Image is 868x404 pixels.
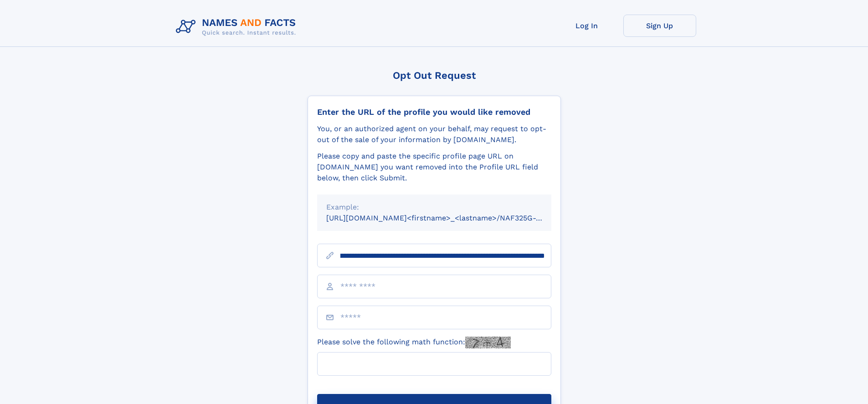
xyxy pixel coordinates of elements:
[623,15,696,37] a: Sign Up
[172,15,303,39] img: Logo Names and Facts
[317,337,511,348] label: Please solve the following math function:
[317,123,551,145] div: You, or an authorized agent on your behalf, may request to opt-out of the sale of your informatio...
[308,70,561,81] div: Opt Out Request
[317,151,551,184] div: Please copy and paste the specific profile page URL on [DOMAIN_NAME] you want removed into the Pr...
[550,15,623,37] a: Log In
[317,107,551,117] div: Enter the URL of the profile you would like removed
[326,202,542,213] div: Example:
[326,214,569,222] small: [URL][DOMAIN_NAME]<firstname>_<lastname>/NAF325G-xxxxxxxx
